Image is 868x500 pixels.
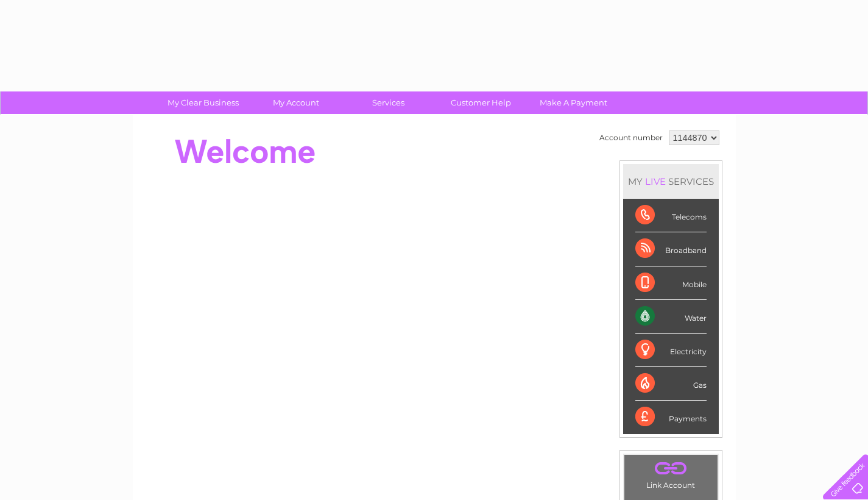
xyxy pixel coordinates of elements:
[635,401,707,434] div: Payments
[635,334,707,367] div: Electricity
[635,232,707,266] div: Broadband
[635,300,707,334] div: Water
[245,91,346,114] a: My Account
[635,266,707,300] div: Mobile
[624,454,718,493] td: Link Account
[596,127,666,148] td: Account number
[523,91,624,114] a: Make A Payment
[643,176,668,187] div: LIVE
[623,164,719,199] div: MY SERVICES
[627,458,715,479] a: .
[431,91,531,114] a: Customer Help
[635,199,707,232] div: Telecoms
[153,91,253,114] a: My Clear Business
[338,91,439,114] a: Services
[635,367,707,401] div: Gas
